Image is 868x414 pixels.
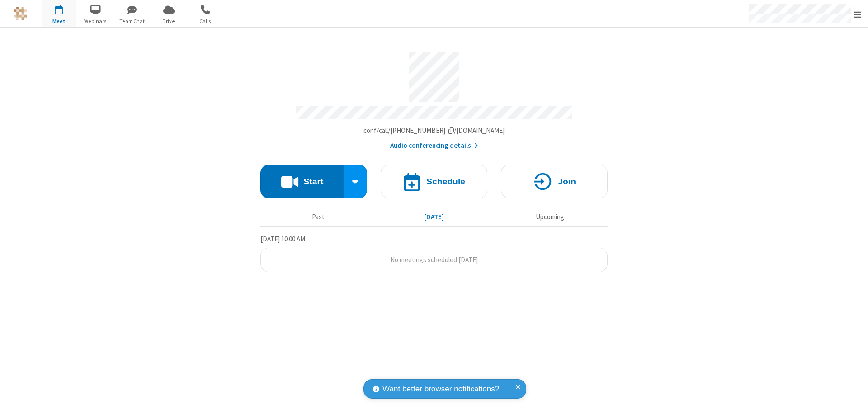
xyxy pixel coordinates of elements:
[79,17,113,25] span: Webinars
[344,165,368,198] div: Start conference options
[264,208,373,226] button: Past
[501,165,608,198] button: Join
[303,177,323,186] h4: Start
[14,7,27,20] img: QA Selenium DO NOT DELETE OR CHANGE
[363,126,505,135] span: Copy my meeting room link
[426,177,465,186] h4: Schedule
[558,177,576,186] h4: Join
[363,126,505,136] button: Copy my meeting room linkCopy my meeting room link
[845,390,861,408] iframe: Chat
[189,17,222,25] span: Calls
[260,45,608,151] section: Account details
[152,17,186,25] span: Drive
[260,165,344,198] button: Start
[380,208,489,226] button: [DATE]
[390,255,478,264] span: No meetings scheduled [DATE]
[115,17,149,25] span: Team Chat
[260,234,608,273] section: Today's Meetings
[390,141,478,151] button: Audio conferencing details
[260,235,305,243] span: [DATE] 10:00 AM
[42,17,76,25] span: Meet
[382,383,499,395] span: Want better browser notifications?
[381,165,487,198] button: Schedule
[495,208,604,226] button: Upcoming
